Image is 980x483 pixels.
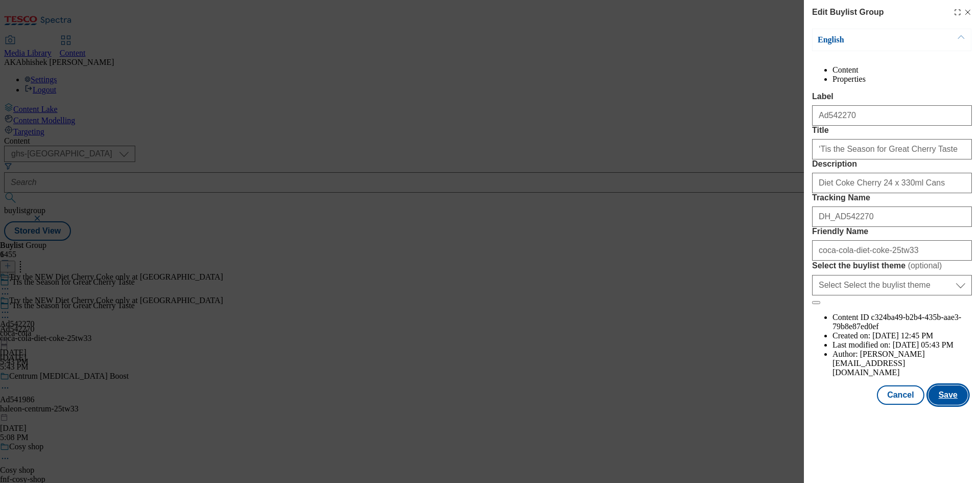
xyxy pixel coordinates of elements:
span: ( optional ) [908,261,942,270]
input: Enter Title [812,139,972,159]
p: English [818,35,925,45]
li: Content [832,65,972,75]
li: Content ID [832,313,972,331]
label: Tracking Name [812,193,972,202]
button: Save [928,385,968,405]
label: Label [812,92,972,101]
input: Enter Tracking Name [812,206,972,227]
h4: Edit Buylist Group [812,6,884,18]
label: Select the buylist theme [812,261,972,271]
button: Cancel [877,385,924,405]
span: [PERSON_NAME][EMAIL_ADDRESS][DOMAIN_NAME] [832,350,925,377]
li: Author: [832,350,972,377]
span: [DATE] 05:43 PM [893,340,953,349]
label: Title [812,126,972,135]
li: Properties [832,75,972,84]
label: Friendly Name [812,227,972,236]
input: Enter Label [812,105,972,126]
input: Enter Friendly Name [812,240,972,261]
li: Created on: [832,331,972,340]
label: Description [812,159,972,169]
input: Enter Description [812,173,972,193]
span: c324ba49-b2b4-435b-aae3-79b8e87ed0ef [832,313,961,331]
li: Last modified on: [832,340,972,350]
span: [DATE] 12:45 PM [872,331,933,340]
